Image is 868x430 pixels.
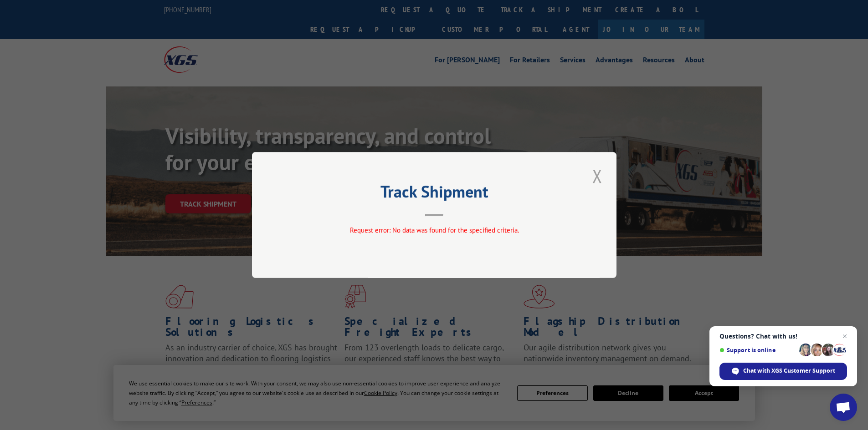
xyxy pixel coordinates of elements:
[719,347,796,354] span: Support is online
[590,163,605,188] button: Close modal
[298,185,571,202] h2: Track Shipment
[719,363,847,380] span: Chat with XGS Customer Support
[830,394,857,421] a: Open chat
[349,226,519,234] span: Request error: No data was found for the specified criteria.
[719,333,847,340] span: Questions? Chat with us!
[743,367,835,375] span: Chat with XGS Customer Support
